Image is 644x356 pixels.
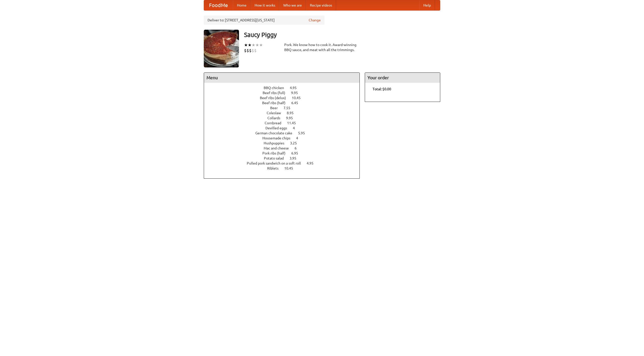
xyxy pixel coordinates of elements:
a: Devilled eggs 4 [265,126,304,130]
span: Beer [270,106,283,110]
span: Beef ribs (delux) [260,96,291,100]
span: 3.95 [290,156,301,160]
span: 10.45 [292,96,306,100]
a: Home [233,0,251,10]
a: German chocolate cake 5.95 [255,131,314,135]
span: Beef ribs (half) [262,101,291,105]
a: Cornbread 11.45 [265,121,305,125]
h4: Menu [204,73,359,83]
li: ★ [252,42,255,48]
span: 5.95 [298,131,310,135]
li: $ [247,48,249,53]
b: Total: $0.00 [373,87,391,91]
h3: Saucy Piggy [244,30,440,40]
a: Housemade chips 4 [262,136,307,140]
div: Pork. We know how to cook it. Award-winning BBQ sauce, and meat with all the trimmings. [284,42,360,52]
span: 4.95 [307,161,318,165]
span: BBQ chicken [264,86,289,90]
a: Mac and cheese 6 [264,146,306,150]
a: Help [419,0,435,10]
span: Collards [267,116,285,120]
a: Hushpuppies 3.25 [264,141,306,145]
li: ★ [244,42,248,48]
span: 4.95 [290,86,302,90]
div: Deliver to: [STREET_ADDRESS][US_STATE] [204,16,325,25]
span: 8.95 [287,111,299,115]
a: Beef ribs (full) 9.95 [263,91,307,95]
a: Pulled pork sandwich on a soft roll 4.95 [247,161,323,165]
a: Pork ribs (half) 6.95 [262,151,307,155]
a: FoodMe [204,0,233,10]
span: 11.45 [287,121,301,125]
li: $ [252,48,254,53]
a: Who we are [279,0,306,10]
span: Mac and cheese [264,146,294,150]
span: Pulled pork sandwich on a soft roll [247,161,306,165]
h4: Your order [365,73,440,83]
a: Beef ribs (half) 6.45 [262,101,307,105]
span: 6.95 [291,151,303,155]
span: 6 [295,146,302,150]
span: Coleslaw [267,111,286,115]
span: Pork ribs (half) [262,151,291,155]
span: Beef ribs (full) [263,91,290,95]
a: Collards 9.95 [267,116,302,120]
li: ★ [248,42,252,48]
a: Riblets 10.45 [267,166,302,170]
a: How it works [251,0,279,10]
span: 4 [293,126,300,130]
a: Beer 7.55 [270,106,300,110]
li: $ [244,48,247,53]
a: Beef ribs (delux) 10.45 [260,96,310,100]
span: 9.95 [291,91,303,95]
span: German chocolate cake [255,131,297,135]
span: Housemade chips [262,136,295,140]
li: $ [249,48,252,53]
span: Cornbread [265,121,286,125]
span: Devilled eggs [265,126,292,130]
a: Change [309,18,321,23]
span: 6.45 [291,101,303,105]
a: Recipe videos [306,0,336,10]
li: ★ [259,42,263,48]
a: Coleslaw 8.95 [267,111,303,115]
span: 4 [296,136,303,140]
span: 3.25 [290,141,302,145]
span: 7.55 [284,106,295,110]
span: 9.95 [286,116,298,120]
a: Potato salad 3.95 [264,156,306,160]
span: Riblets [267,166,284,170]
li: ★ [255,42,259,48]
a: BBQ chicken 4.95 [264,86,306,90]
li: $ [254,48,257,53]
img: angular.jpg [204,30,239,67]
span: 10.45 [284,166,298,170]
span: Potato salad [264,156,289,160]
span: Hushpuppies [264,141,289,145]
